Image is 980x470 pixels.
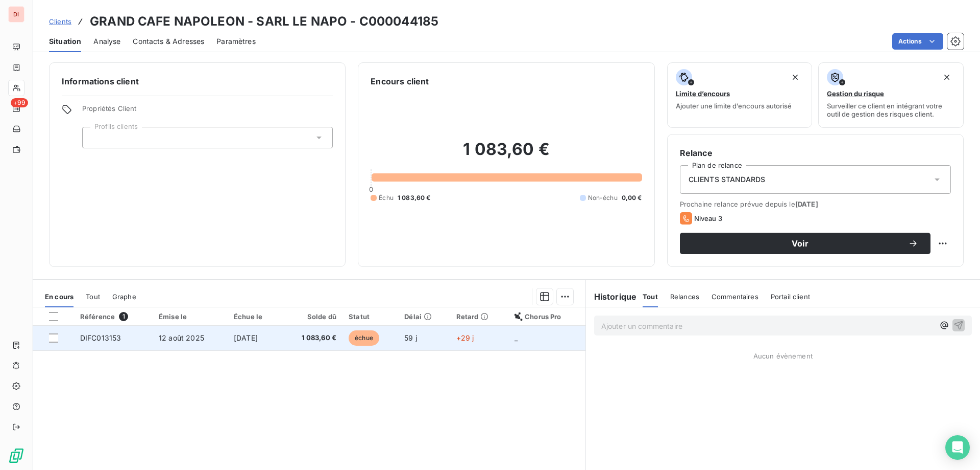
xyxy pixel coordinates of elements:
span: Clients [49,17,71,26]
h2: 1 083,60 € [371,139,642,170]
span: 1 [119,312,128,321]
span: Gestion du risque [827,89,884,98]
span: En cours [45,293,73,301]
span: Paramètres [216,36,256,47]
button: Actions [892,33,943,50]
div: Échue le [234,312,275,321]
span: Analyse [93,36,120,47]
span: +99 [11,98,28,107]
div: Open Intercom Messenger [945,435,970,460]
span: 12 août 2025 [159,333,204,342]
button: Limite d’encoursAjouter une limite d’encours autorisé [667,62,813,128]
span: Aucun évènement [753,352,813,360]
span: DIFC013153 [80,333,121,342]
div: Émise le [159,312,222,321]
span: Relances [670,293,699,301]
span: Propriétés Client [82,104,333,119]
span: échue [349,330,379,346]
h6: Encours client [371,75,429,87]
span: Limite d’encours [676,89,730,98]
span: 59 j [404,333,417,342]
a: Clients [49,16,71,27]
span: Graphe [112,293,136,301]
span: Prochaine relance prévue depuis le [680,200,951,208]
button: Gestion du risqueSurveiller ce client en intégrant votre outil de gestion des risques client. [818,62,964,128]
span: CLIENTS STANDARDS [689,174,766,185]
h6: Relance [680,147,951,159]
div: Solde dû [287,312,337,321]
span: Ajouter une limite d’encours autorisé [676,102,792,110]
span: Surveiller ce client en intégrant votre outil de gestion des risques client. [827,102,955,118]
span: [DATE] [234,333,258,342]
span: Voir [692,239,908,248]
span: 0,00 € [622,193,642,203]
div: Délai [404,312,444,321]
span: [DATE] [795,200,818,208]
h3: GRAND CAFE NAPOLEON - SARL LE NAPO - C000044185 [90,12,438,31]
span: _ [514,333,518,342]
span: 1 083,60 € [287,333,337,343]
span: Échu [379,193,394,203]
span: 0 [369,185,373,193]
span: Situation [49,36,81,47]
img: Logo LeanPay [8,447,24,464]
div: Chorus Pro [514,312,579,321]
span: Contacts & Adresses [133,36,204,47]
span: Tout [86,293,100,301]
span: Tout [643,293,658,301]
span: Portail client [771,293,810,301]
button: Voir [680,233,930,254]
h6: Informations client [62,75,333,87]
span: Non-échu [588,193,618,203]
span: 1 083,60 € [398,193,431,203]
span: Niveau 3 [694,214,722,222]
span: +29 j [456,333,474,342]
div: Retard [456,312,503,321]
div: Statut [349,312,392,321]
div: DI [8,6,24,23]
input: Ajouter une valeur [91,133,99,142]
div: Référence [80,312,146,321]
span: Commentaires [712,293,758,301]
h6: Historique [586,290,637,303]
